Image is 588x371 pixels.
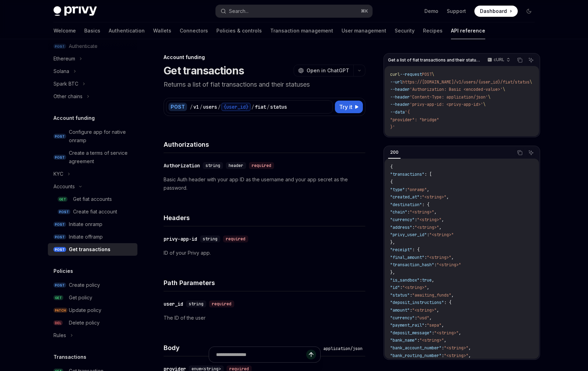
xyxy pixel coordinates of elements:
[216,22,262,39] a: Policies & controls
[390,330,432,336] span: "deposit_message"
[53,6,97,16] img: dark logo
[53,22,76,39] a: Welcome
[153,22,171,39] a: Wallets
[417,337,420,343] span: :
[424,8,438,15] a: Demo
[306,350,316,359] button: Send message
[415,315,417,321] span: :
[410,209,434,215] span: "<string>"
[474,6,518,17] a: Dashboard
[390,124,395,130] span: }'
[69,281,100,289] div: Create policy
[526,56,536,65] button: Ask AI
[73,208,117,216] div: Create fiat account
[442,322,444,328] span: ,
[530,79,532,85] span: \
[335,101,363,113] button: Try it
[480,8,507,15] span: Dashboard
[437,307,439,313] span: ,
[390,117,439,123] span: "provider": "bridge"
[48,193,137,205] a: GETGet fiat accounts
[221,103,251,111] div: {user_id}
[415,217,417,223] span: :
[390,87,410,92] span: --header
[190,103,193,110] div: /
[410,94,488,100] span: 'Content-Type: application/json'
[515,56,524,65] button: Copy the contents from the code block
[270,103,287,110] div: status
[412,307,437,313] span: "<string>"
[164,300,183,307] div: user_id
[48,317,137,329] a: DELDelete policy
[53,54,75,63] div: Ethereum
[402,79,530,85] span: https://[DOMAIN_NAME]/v1/users/{user_id}/fiat/status
[48,304,137,317] a: PATCHUpdate policy
[390,292,410,298] span: "status"
[390,277,420,283] span: "is_sandbox"
[424,322,427,328] span: :
[48,126,137,147] a: POSTConfigure app for native onramp
[164,162,200,169] div: Authorization
[515,148,524,157] button: Copy the contents from the code block
[53,308,67,313] span: PATCH
[434,330,459,336] span: "<string>"
[407,187,427,192] span: "onramp"
[407,209,410,215] span: :
[444,353,468,358] span: "<string>"
[390,270,395,275] span: },
[390,337,417,343] span: "bank_name"
[415,225,439,230] span: "<string>"
[361,8,368,14] span: ⌘ K
[417,315,429,321] span: "usd"
[412,247,420,253] span: : {
[429,232,454,238] span: "<string>"
[229,163,243,168] span: header
[390,187,405,192] span: "type"
[58,209,70,214] span: POST
[420,194,422,200] span: :
[427,285,429,290] span: ,
[84,22,100,39] a: Basics
[412,225,415,230] span: :
[390,285,400,290] span: "id"
[451,255,454,260] span: ,
[164,278,365,288] h4: Path Parameters
[390,164,393,170] span: {
[410,307,412,313] span: :
[442,353,444,358] span: :
[48,218,137,231] a: POSTInitiate onramp
[446,194,449,200] span: ,
[229,7,249,15] div: Search...
[193,103,199,110] div: v1
[405,109,410,115] span: '{
[53,353,86,361] h5: Transactions
[444,337,446,343] span: ,
[388,148,401,157] div: 200
[405,187,407,192] span: :
[459,330,461,336] span: ,
[400,72,422,77] span: --request
[390,209,407,215] span: "chain"
[53,267,73,275] h5: Policies
[427,255,451,260] span: "<string>"
[390,255,424,260] span: "final_amount"
[468,353,471,358] span: ,
[432,72,434,77] span: \
[249,162,274,169] div: required
[216,5,372,17] button: Search...⌘K
[53,222,66,227] span: POST
[73,195,112,203] div: Get fiat accounts
[451,292,454,298] span: ,
[439,225,442,230] span: ,
[422,277,432,283] span: true
[390,94,410,100] span: --header
[180,22,208,39] a: Connectors
[267,103,270,110] div: /
[390,202,422,208] span: "destination"
[69,293,92,302] div: Get policy
[218,103,221,110] div: /
[432,277,434,283] span: ,
[168,103,187,111] div: POST
[437,262,461,268] span: "<string>"
[390,102,410,107] span: --header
